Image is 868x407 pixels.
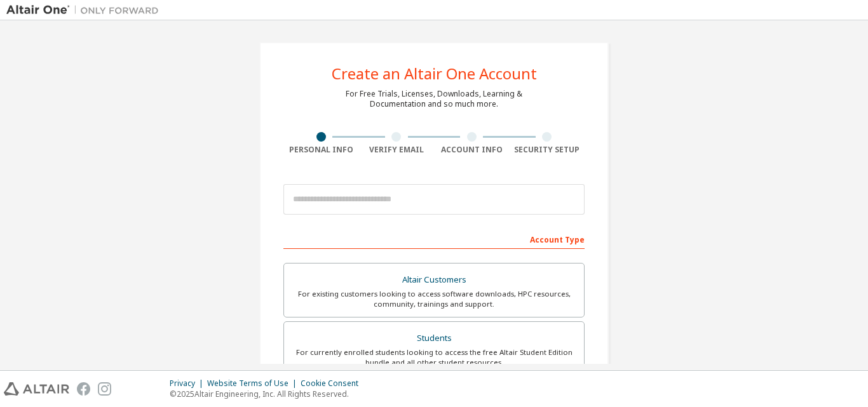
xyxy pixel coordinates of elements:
div: Account Type [283,229,585,249]
div: Account Info [434,145,510,155]
div: Security Setup [510,145,585,155]
div: For currently enrolled students looking to access the free Altair Student Edition bundle and all ... [292,347,576,368]
div: Personal Info [283,145,359,155]
div: Students [292,330,576,347]
div: Website Terms of Use [207,378,301,389]
div: Verify Email [359,145,435,155]
div: Altair Customers [292,271,576,289]
img: instagram.svg [98,382,111,396]
div: Privacy [170,378,207,389]
img: facebook.svg [77,382,90,396]
p: © 2025 Altair Engineering, Inc. All Rights Reserved. [170,389,366,399]
img: altair_logo.svg [4,382,69,396]
div: For existing customers looking to access software downloads, HPC resources, community, trainings ... [292,289,576,309]
img: Altair One [6,4,165,17]
div: For Free Trials, Licenses, Downloads, Learning & Documentation and so much more. [346,89,522,109]
div: Create an Altair One Account [332,66,537,81]
div: Cookie Consent [301,378,366,389]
